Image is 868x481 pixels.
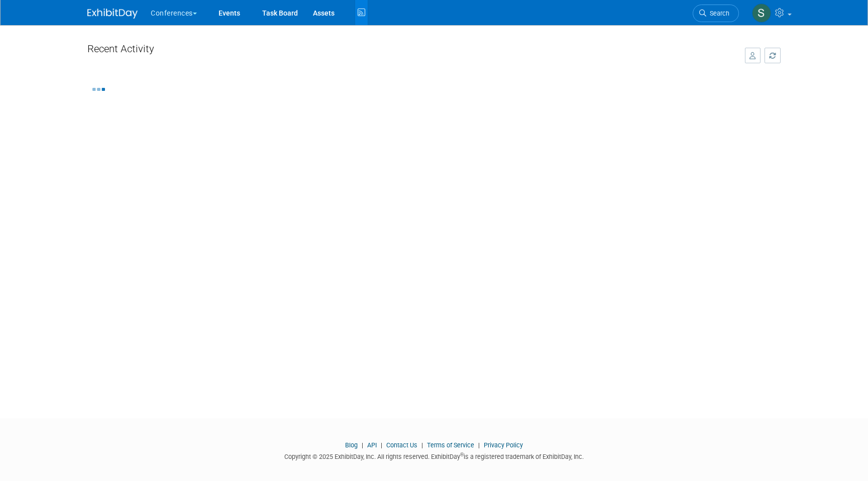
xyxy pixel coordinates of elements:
[359,441,366,449] span: |
[345,441,358,449] a: Blog
[378,441,385,449] span: |
[92,88,105,91] img: loading...
[87,9,138,19] img: ExhibitDay
[752,4,771,23] img: Sophie Buffo
[460,452,464,457] sup: ®
[484,441,523,449] a: Privacy Policy
[427,441,474,449] a: Terms of Service
[419,441,425,449] span: |
[386,441,417,449] a: Contact Us
[693,5,739,22] a: Search
[706,10,729,17] span: Search
[367,441,377,449] a: API
[476,441,482,449] span: |
[87,38,735,64] div: Recent Activity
